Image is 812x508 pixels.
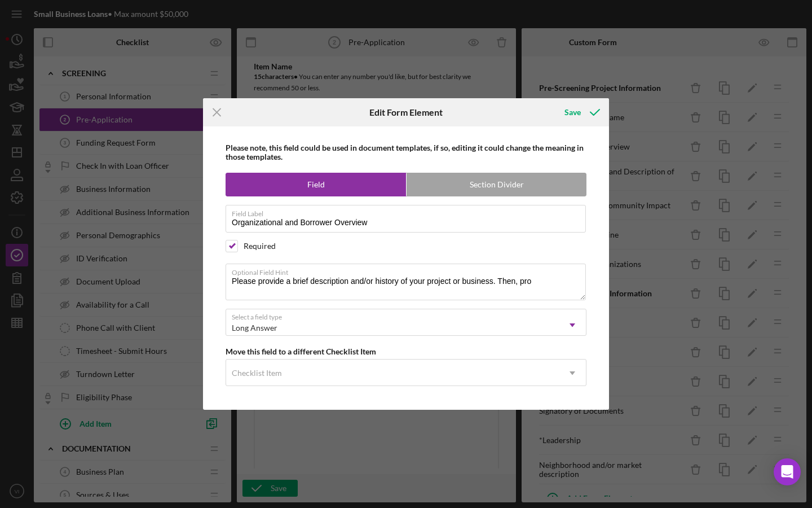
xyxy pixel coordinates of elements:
div: Save [564,101,581,124]
label: Field [226,173,406,196]
b: Please note, this field could be used in document templates, if so, editing it could change the m... [226,143,584,161]
div: Checklist Item [232,369,282,378]
label: Field Label [232,205,586,218]
div: Required [244,242,276,251]
h6: Edit Form Element [369,107,443,117]
textarea: Please provide a brief description and/or history of your project or business. Then, pro [226,264,586,300]
label: Section Divider [407,173,586,196]
div: Open Intercom Messenger [774,458,801,485]
label: Optional Field Hint [232,264,586,277]
b: Move this field to a different Checklist Item [226,347,376,356]
div: Long Answer [232,323,277,332]
button: Save [553,101,609,124]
